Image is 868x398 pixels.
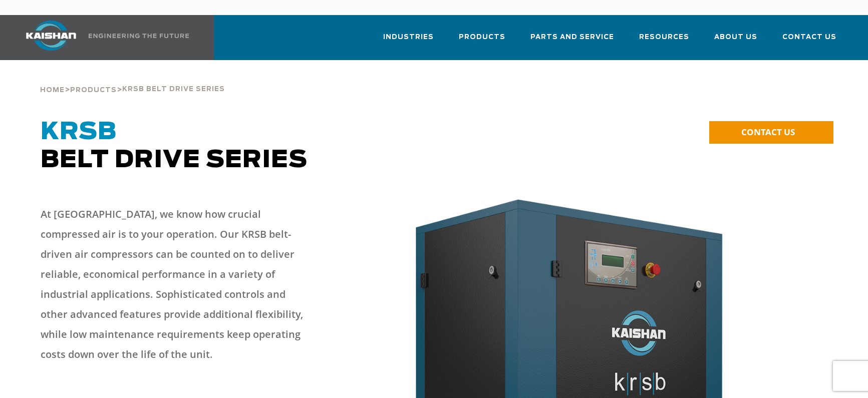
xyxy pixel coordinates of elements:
span: Parts and Service [530,32,614,43]
span: Products [459,32,505,43]
img: kaishan logo [14,21,89,51]
a: Home [40,85,65,94]
a: Kaishan USA [14,15,191,60]
a: Industries [383,24,434,58]
span: CONTACT US [741,126,795,138]
span: About Us [714,32,757,43]
span: krsb belt drive series [122,86,225,93]
a: Resources [639,24,689,58]
span: Contact Us [782,32,836,43]
span: Belt Drive Series [41,120,308,172]
span: Products [70,87,117,94]
a: CONTACT US [709,121,833,144]
div: > > [40,60,225,98]
img: Engineering the future [89,34,189,38]
span: Industries [383,32,434,43]
a: Parts and Service [530,24,614,58]
span: Resources [639,32,689,43]
p: At [GEOGRAPHIC_DATA], we know how crucial compressed air is to your operation. Our KRSB belt-driv... [41,204,314,364]
a: About Us [714,24,757,58]
a: Products [459,24,505,58]
a: Products [70,85,117,94]
span: Home [40,87,65,94]
a: Contact Us [782,24,836,58]
span: KRSB [41,120,117,144]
